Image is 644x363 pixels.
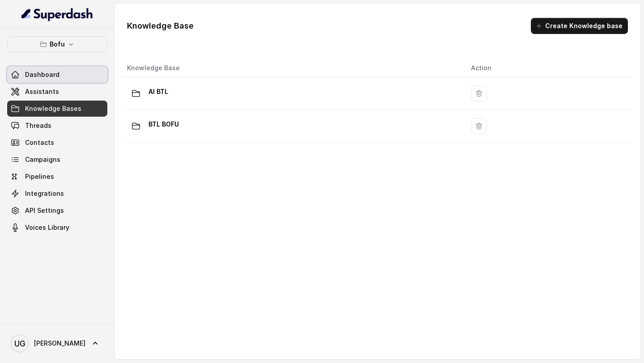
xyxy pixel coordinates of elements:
[14,339,25,348] text: UG
[464,59,631,77] th: Action
[7,331,107,356] a: [PERSON_NAME]
[7,36,107,52] button: Bofu
[21,7,93,21] img: light.svg
[7,101,107,117] a: Knowledge Bases
[7,118,107,134] a: Threads
[34,339,85,348] span: [PERSON_NAME]
[25,172,54,181] span: Pipelines
[50,39,65,50] p: Bofu
[25,206,64,215] span: API Settings
[7,186,107,202] a: Integrations
[7,152,107,168] a: Campaigns
[7,169,107,185] a: Pipelines
[25,223,69,232] span: Voices Library
[25,70,59,79] span: Dashboard
[127,19,194,33] h1: Knowledge Base
[7,203,107,219] a: API Settings
[25,189,64,198] span: Integrations
[25,87,59,96] span: Assistants
[148,84,168,99] p: AI BTL
[25,138,54,147] span: Contacts
[7,219,107,236] a: Voices Library
[7,135,107,151] a: Contacts
[7,67,107,83] a: Dashboard
[25,155,60,164] span: Campaigns
[25,104,81,113] span: Knowledge Bases
[25,121,51,130] span: Threads
[531,18,628,34] button: Create Knowledge base
[7,84,107,100] a: Assistants
[123,59,464,77] th: Knowledge Base
[148,117,179,131] p: BTL BOFU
